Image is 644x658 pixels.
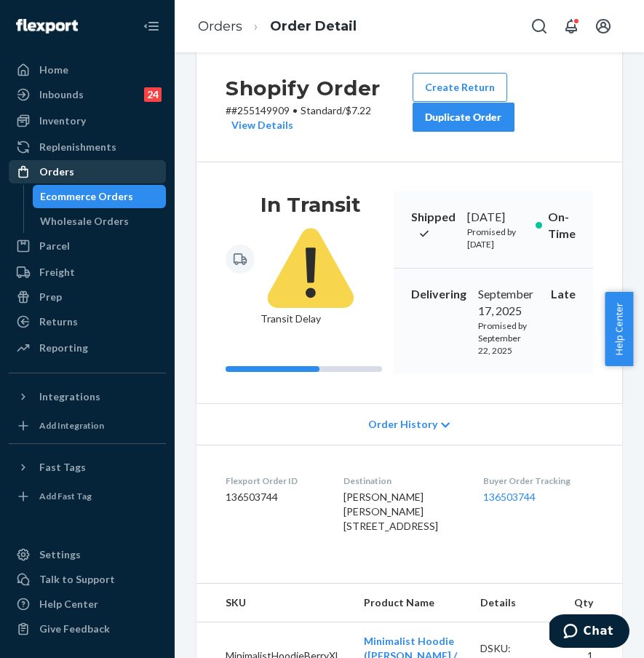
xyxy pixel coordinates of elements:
[39,419,104,432] div: Add Integration
[425,110,502,124] div: Duplicate Order
[39,622,110,636] div: Give Feedback
[605,292,633,366] button: Help Center
[39,239,70,253] div: Parcel
[549,614,629,651] iframe: Opens a widget where you can chat to one of our agents
[548,209,576,242] p: On-Time
[39,63,68,77] div: Home
[9,109,166,132] a: Inventory
[411,286,466,303] p: Delivering
[413,103,514,132] button: Duplicate Order
[39,572,115,587] div: Talk to Support
[301,104,342,116] span: Standard
[39,341,88,355] div: Reporting
[33,185,167,208] a: Ecommerce Orders
[9,592,166,616] a: Help Center
[562,584,622,622] th: Qty
[9,285,166,309] a: Prep
[478,320,533,357] p: Promised by September 22, 2025
[469,584,562,622] th: Details
[33,210,167,233] a: Wholesale Orders
[9,135,166,159] a: Replenishments
[39,114,86,128] div: Inventory
[9,617,166,641] button: Give Feedback
[293,104,298,116] span: •
[137,12,166,41] button: Close Navigation
[261,218,361,325] span: Transit Delay
[226,73,413,103] h2: Shopify Order
[226,103,413,132] p: # #255149909 / $7.22
[16,19,78,33] img: Flexport logo
[368,417,437,432] span: Order History
[9,385,166,408] button: Integrations
[411,209,456,242] p: Shipped
[40,214,129,229] div: Wholesale Orders
[9,568,166,591] button: Talk to Support
[39,314,78,329] div: Returns
[557,12,586,41] button: Open notifications
[9,543,166,566] a: Settings
[9,83,166,106] a: Inbounds24
[39,140,116,154] div: Replenishments
[270,18,357,34] a: Order Detail
[198,18,242,34] a: Orders
[39,87,84,102] div: Inbounds
[9,336,166,360] a: Reporting
[9,456,166,479] button: Fast Tags
[39,490,92,502] div: Add Fast Tag
[9,414,166,437] a: Add Integration
[39,265,75,280] div: Freight
[343,475,461,487] dt: Destination
[9,160,166,183] a: Orders
[9,310,166,333] a: Returns
[261,191,361,218] h3: In Transit
[226,490,320,504] dd: 136503744
[467,226,524,250] p: Promised by [DATE]
[352,584,469,622] th: Product Name
[551,286,576,303] p: Late
[467,209,524,226] div: [DATE]
[413,73,507,102] button: Create Return
[196,584,352,622] th: SKU
[589,12,618,41] button: Open account menu
[39,460,86,475] div: Fast Tags
[226,475,320,487] dt: Flexport Order ID
[343,491,438,532] span: [PERSON_NAME] [PERSON_NAME] [STREET_ADDRESS]
[525,12,554,41] button: Open Search Box
[39,290,62,304] div: Prep
[39,547,81,562] div: Settings
[483,475,593,487] dt: Buyer Order Tracking
[144,87,162,102] div: 24
[9,234,166,258] a: Parcel
[9,58,166,82] a: Home
[39,164,74,179] div: Orders
[226,118,293,132] button: View Details
[39,389,100,404] div: Integrations
[9,261,166,284] a: Freight
[9,485,166,508] a: Add Fast Tag
[39,597,98,611] div: Help Center
[186,5,368,48] ol: breadcrumbs
[40,189,133,204] div: Ecommerce Orders
[478,286,533,320] div: September 17, 2025
[483,491,536,503] a: 136503744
